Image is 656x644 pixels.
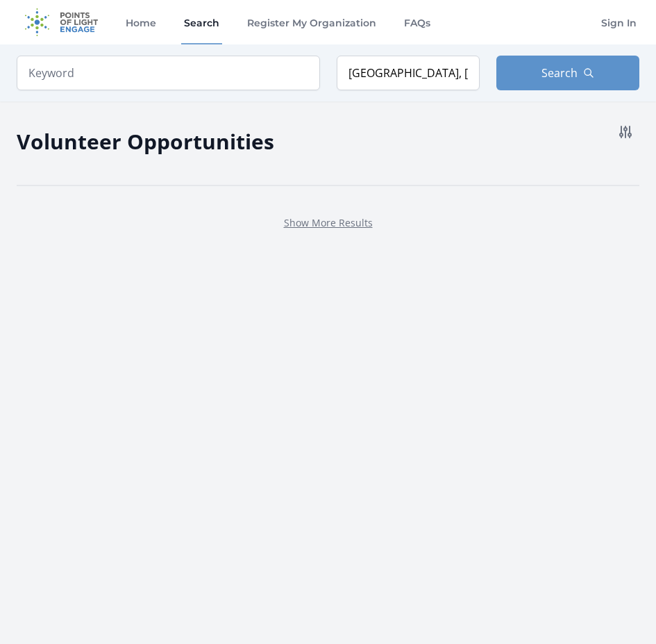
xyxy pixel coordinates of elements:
h2: Volunteer Opportunities [17,126,274,157]
input: Location [337,56,480,90]
a: Show More Results [284,216,373,229]
button: Search [496,56,639,90]
span: Search [541,65,578,81]
input: Keyword [17,56,320,90]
